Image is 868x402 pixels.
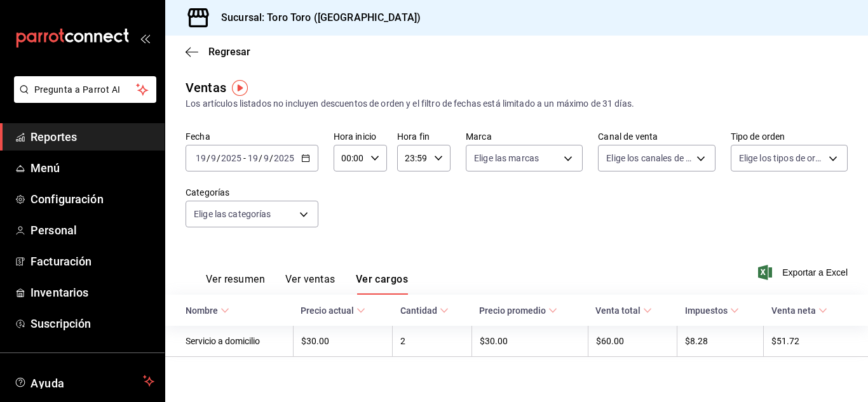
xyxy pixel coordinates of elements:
button: Regresar [186,46,250,58]
button: Exportar a Excel [761,265,848,280]
img: Tooltip marker [232,80,248,96]
input: ---- [273,153,295,163]
span: Configuración [31,191,154,208]
span: / [259,153,262,163]
span: Cantidad [400,305,449,316]
span: Elige las marcas [474,152,539,164]
span: Venta neta [771,305,827,316]
span: Elige las categorías [194,208,271,220]
td: $30.00 [293,326,393,357]
td: $51.72 [764,326,868,357]
span: Menú [31,159,154,177]
td: 2 [393,326,471,357]
span: Facturación [31,253,154,270]
label: Hora inicio [334,132,387,141]
span: Personal [31,222,154,239]
input: ---- [220,153,242,163]
button: Ver ventas [285,273,336,295]
span: Venta total [595,305,652,316]
a: Pregunta a Parrot AI [9,92,156,105]
span: Impuestos [685,305,739,316]
input: -- [263,153,269,163]
span: Elige los canales de venta [606,152,691,164]
label: Canal de venta [598,132,715,141]
span: Precio promedio [479,305,557,316]
span: Pregunta a Parrot AI [34,83,137,97]
div: Ventas [186,78,226,97]
button: Pregunta a Parrot AI [14,76,156,103]
span: Elige los tipos de orden [739,152,824,164]
h3: Sucursal: Toro Toro ([GEOGRAPHIC_DATA]) [211,10,421,25]
label: Hora fin [397,132,451,141]
span: / [217,153,220,163]
span: Regresar [208,46,250,58]
button: Ver resumen [206,273,265,295]
label: Tipo de orden [731,132,848,141]
span: / [269,153,273,163]
span: / [207,153,210,163]
span: Ayuda [31,373,138,389]
input: -- [210,153,217,163]
label: Marca [466,132,583,141]
td: $60.00 [588,326,677,357]
span: Nombre [186,305,229,316]
span: Inventarios [31,284,154,301]
span: Precio actual [301,305,365,316]
input: -- [195,153,207,163]
label: Fecha [186,132,318,141]
td: $30.00 [471,326,588,357]
div: Los artículos listados no incluyen descuentos de orden y el filtro de fechas está limitado a un m... [186,97,848,111]
input: -- [247,153,259,163]
span: - [243,153,246,163]
label: Categorías [186,188,318,197]
span: Suscripción [31,315,154,332]
span: Reportes [31,128,154,145]
td: Servicio a domicilio [165,326,293,357]
button: open_drawer_menu [140,33,150,43]
button: Ver cargos [356,273,409,295]
td: $8.28 [677,326,764,357]
div: navigation tabs [206,273,408,295]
